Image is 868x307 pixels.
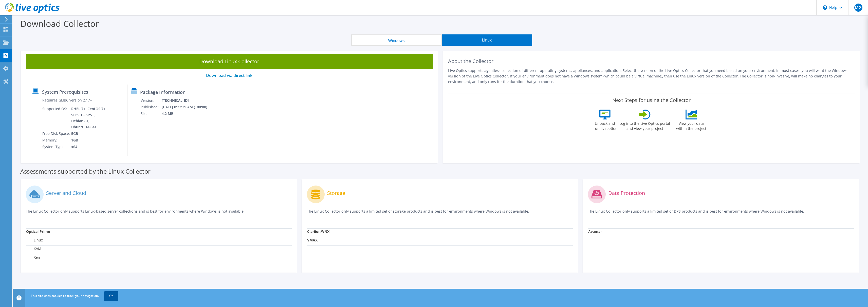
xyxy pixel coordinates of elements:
p: The Linux Collector only supports a limited set of DPS products and is best for environments wher... [588,209,854,219]
label: Linux [26,238,43,243]
label: Download Collector [20,18,99,29]
label: Next Steps for using the Collector [612,97,691,103]
p: The Linux Collector only supports a limited set of storage products and is best for environments ... [307,209,573,219]
strong: Clariion/VNX [307,229,329,234]
span: This site uses cookies to track your navigation. [31,294,99,298]
strong: VMAX [307,238,318,242]
a: OK [104,291,118,300]
td: Version: [140,97,161,104]
label: Storage [327,191,345,196]
td: [TECHNICAL_ID] [161,97,214,104]
button: Linux [442,34,532,46]
button: Windows [351,34,442,46]
td: Free Disk Space: [42,130,71,137]
label: Log into the Live Optics portal and view your project [619,119,670,131]
a: Download Linux Collector [26,54,433,69]
label: Package Information [140,90,186,95]
label: System Prerequisites [42,89,88,94]
td: Published: [140,104,161,110]
span: MG [854,4,862,12]
td: 1GB [71,137,107,144]
p: Live Optics supports agentless collection of different operating systems, appliances, and applica... [448,68,855,85]
td: Size: [140,110,161,117]
td: RHEL 7+, CentOS 7+, SLES 12-SP5+, Debian 8+, Ubuntu 14.04+ [71,106,107,130]
label: Unpack and run liveoptics [593,119,617,131]
label: KVM [26,246,41,251]
p: The Linux Collector only supports Linux-based server collections and is best for environments whe... [26,209,292,219]
td: System Type: [42,144,71,150]
td: Memory: [42,137,71,144]
svg: \n [823,5,827,10]
label: Data Protection [608,191,645,196]
a: Download via direct link [206,73,252,78]
td: 4.2 MB [161,110,214,117]
h2: About the Collector [448,58,855,64]
label: View your data within the project [673,119,709,131]
td: x64 [71,144,107,150]
strong: Optical Prime [26,229,50,234]
td: Supported OS: [42,106,71,130]
td: [DATE] 8:22:29 AM (+00:00) [161,104,214,110]
label: Assessments supported by the Linux Collector [20,169,151,174]
label: Requires GLIBC version 2.17+ [42,98,92,103]
label: Server and Cloud [46,191,86,196]
td: 5GB [71,130,107,137]
label: Xen [26,255,40,260]
strong: Avamar [588,229,602,234]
